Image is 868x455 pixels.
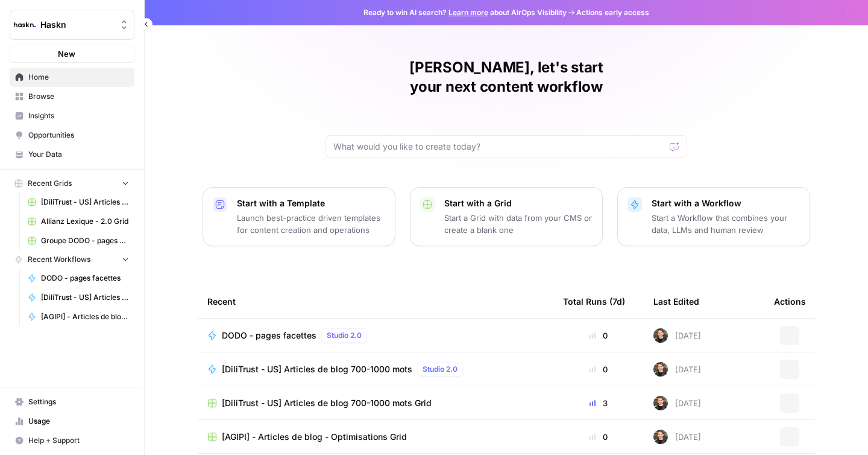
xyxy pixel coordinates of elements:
[10,45,134,63] button: New
[22,192,134,212] a: [DiliTrust - US] Articles de blog 700-1000 mots Grid
[28,149,129,160] span: Your Data
[41,197,129,208] span: [DiliTrust - US] Articles de blog 700-1000 mots Grid
[222,397,432,409] span: [DiliTrust - US] Articles de blog 700-1000 mots Grid
[41,273,129,284] span: DODO - pages facettes
[653,396,701,410] div: [DATE]
[28,416,129,427] span: Usage
[41,311,129,322] span: [AGIPI] - Articles de blog - Optimisations
[207,328,544,343] a: DODO - pages facettesStudio 2.0
[10,174,134,192] button: Recent Grids
[563,397,634,409] div: 3
[222,329,316,342] span: DODO - pages facettes
[10,392,134,412] a: Settings
[28,254,90,265] span: Recent Workflows
[28,396,129,407] span: Settings
[423,364,458,375] span: Studio 2.0
[237,197,385,209] p: Start with a Template
[10,106,134,126] a: Insights
[327,330,362,341] span: Studio 2.0
[58,48,75,60] span: New
[652,212,800,236] p: Start a Workflow that combines your data, LLMs and human review
[10,10,134,40] button: Workspace: Haskn
[22,269,134,288] a: DODO - pages facettes
[237,212,385,236] p: Launch best-practice driven templates for content creation and operations
[207,431,544,443] a: [AGIPI] - Articles de blog - Optimisations Grid
[10,145,134,164] a: Your Data
[333,141,665,153] input: What would you like to create today?
[222,431,407,443] span: [AGIPI] - Articles de blog - Optimisations Grid
[444,212,593,236] p: Start a Grid with data from your CMS or create a blank one
[653,328,701,343] div: [DATE]
[222,363,412,375] span: [DiliTrust - US] Articles de blog 700-1000 mots
[28,91,129,102] span: Browse
[653,285,699,318] div: Last Edited
[28,178,72,189] span: Recent Grids
[563,363,634,375] div: 0
[28,110,129,121] span: Insights
[653,430,668,444] img: uhgcgt6zpiex4psiaqgkk0ok3li6
[22,231,134,250] a: Groupe DODO - pages catégories Grid
[41,235,129,246] span: Groupe DODO - pages catégories Grid
[410,187,603,246] button: Start with a GridStart a Grid with data from your CMS or create a blank one
[653,362,668,377] img: uhgcgt6zpiex4psiaqgkk0ok3li6
[28,72,129,83] span: Home
[563,431,634,443] div: 0
[41,292,129,303] span: [DiliTrust - US] Articles de blog 700-1000 mots
[28,435,129,446] span: Help + Support
[448,8,488,17] a: Learn more
[14,14,36,36] img: Haskn Logo
[207,285,544,318] div: Recent
[653,430,701,444] div: [DATE]
[10,126,134,145] a: Opportunities
[10,431,134,450] button: Help + Support
[652,197,800,209] p: Start with a Workflow
[207,397,544,409] a: [DiliTrust - US] Articles de blog 700-1000 mots Grid
[203,187,395,246] button: Start with a TemplateLaunch best-practice driven templates for content creation and operations
[41,216,129,227] span: Allianz Lexique - 2.0 Grid
[563,285,625,318] div: Total Runs (7d)
[325,58,687,97] h1: [PERSON_NAME], let's start your next content workflow
[653,362,701,377] div: [DATE]
[22,212,134,231] a: Allianz Lexique - 2.0 Grid
[563,329,634,342] div: 0
[774,285,806,318] div: Actions
[10,250,134,269] button: Recent Workflows
[653,396,668,410] img: uhgcgt6zpiex4psiaqgkk0ok3li6
[22,288,134,307] a: [DiliTrust - US] Articles de blog 700-1000 mots
[617,187,810,246] button: Start with a WorkflowStart a Workflow that combines your data, LLMs and human review
[10,412,134,431] a: Usage
[10,87,134,106] a: Browse
[28,130,129,141] span: Opportunities
[653,328,668,343] img: uhgcgt6zpiex4psiaqgkk0ok3li6
[22,307,134,326] a: [AGIPI] - Articles de blog - Optimisations
[576,7,649,18] span: Actions early access
[444,197,593,209] p: Start with a Grid
[363,7,567,18] span: Ready to win AI search? about AirOps Visibility
[40,19,113,31] span: Haskn
[10,68,134,87] a: Home
[207,362,544,377] a: [DiliTrust - US] Articles de blog 700-1000 motsStudio 2.0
